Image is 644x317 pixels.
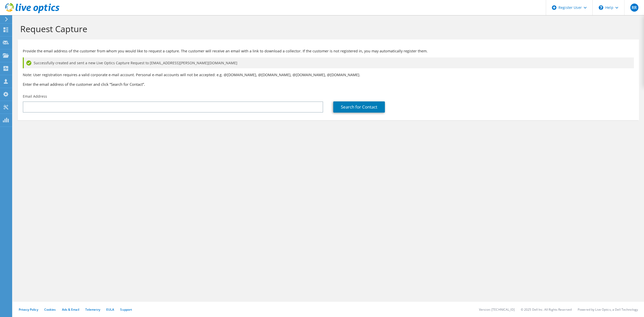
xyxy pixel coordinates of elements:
[599,5,603,10] svg: \n
[23,94,47,99] label: Email Address
[23,81,634,87] h3: Enter the email address of the customer and click “Search for Contact”.
[62,307,79,312] a: Ads & Email
[20,24,634,34] h1: Request Capture
[23,72,634,78] p: Note: User registration requires a valid corporate e-mail account. Personal e-mail accounts will ...
[106,307,114,312] a: EULA
[19,307,38,312] a: Privacy Policy
[521,307,572,312] li: © 2025 Dell Inc. All Rights Reserved
[85,307,100,312] a: Telemetry
[578,307,638,312] li: Powered by Live Optics, a Dell Technology
[34,60,237,66] span: Successfully created and sent a new Live Optics Capture Request to [EMAIL_ADDRESS][PERSON_NAME][D...
[630,4,638,12] span: RR
[479,307,515,312] li: Version: [TECHNICAL_ID]
[120,307,132,312] a: Support
[333,101,385,113] a: Search for Contact
[23,48,634,54] p: Provide the email address of the customer from whom you would like to request a capture. The cust...
[44,307,56,312] a: Cookies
